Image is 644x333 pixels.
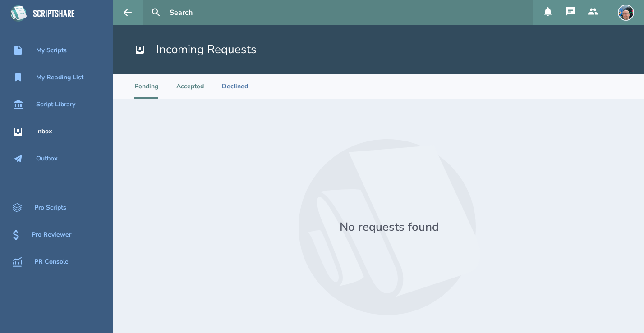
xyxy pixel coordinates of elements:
h1: Incoming Requests [134,41,257,58]
div: My Reading List [36,74,83,81]
div: PR Console [34,258,69,265]
div: Pro Scripts [34,204,66,211]
li: Declined [222,74,248,99]
div: Script Library [36,101,75,108]
div: Pro Reviewer [32,231,71,238]
li: Accepted [176,74,204,99]
img: user_1752875128-crop.jpg [618,5,634,21]
li: Pending [134,74,158,99]
div: Outbox [36,155,58,162]
div: Inbox [36,128,52,135]
div: No requests found [340,219,439,235]
div: My Scripts [36,47,67,54]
